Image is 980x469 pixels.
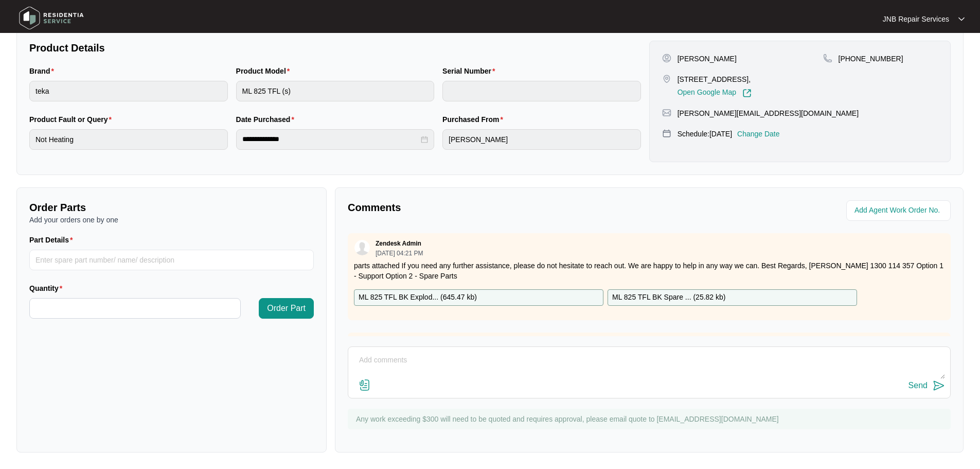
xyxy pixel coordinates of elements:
p: [STREET_ADDRESS], [678,74,752,84]
p: [DATE] 04:21 PM [376,250,423,256]
label: Brand [29,66,58,76]
input: Add Agent Work Order No. [854,204,945,217]
input: Brand [29,81,228,101]
p: parts attached If you need any further assistance, please do not hesitate to reach out. We are ha... [354,260,945,281]
img: map-pin [662,74,671,83]
p: Order Parts [29,200,314,215]
label: Serial Number [442,66,499,76]
p: Zendesk Admin [376,239,421,248]
a: Open Google Map [678,89,752,98]
input: Serial Number [442,81,641,101]
p: [PHONE_NUMBER] [839,54,903,64]
p: [PERSON_NAME][EMAIL_ADDRESS][DOMAIN_NAME] [678,108,859,118]
p: Comments [348,200,642,215]
input: Product Fault or Query [29,129,228,150]
img: dropdown arrow [958,16,965,22]
img: user-pin [662,54,671,63]
input: Quantity [30,299,240,318]
input: Purchased From [442,129,641,150]
p: ML 825 TFL BK Explod... ( 645.47 kb ) [359,292,477,303]
p: Schedule: [DATE] [678,129,732,139]
label: Date Purchased [236,114,298,125]
img: user.svg [354,240,370,255]
img: send-icon.svg [933,379,945,392]
label: Part Details [29,235,77,245]
p: Add your orders one by one [29,215,314,225]
label: Purchased From [442,114,507,125]
button: Order Part [259,298,314,319]
input: Product Model [236,81,435,101]
img: residentia service logo [15,3,87,33]
p: Product Details [29,41,641,55]
img: file-attachment-doc.svg [359,379,371,391]
p: Change Date [737,129,780,139]
p: [PERSON_NAME] [678,54,737,64]
div: Send [908,381,928,390]
input: Date Purchased [242,134,419,145]
span: Order Part [267,302,306,315]
button: Send [908,379,945,393]
label: Quantity [29,283,66,293]
label: Product Fault or Query [29,114,116,125]
img: map-pin [662,129,671,138]
img: map-pin [662,108,671,117]
img: Link-External [742,89,752,98]
p: JNB Repair Services [883,14,949,24]
label: Product Model [236,66,294,76]
p: ML 825 TFL BK Spare ... ( 25.82 kb ) [612,292,726,303]
img: map-pin [823,54,832,63]
input: Part Details [29,250,314,270]
p: Any work exceeding $300 will need to be quoted and requires approval, please email quote to [EMAI... [356,414,946,424]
